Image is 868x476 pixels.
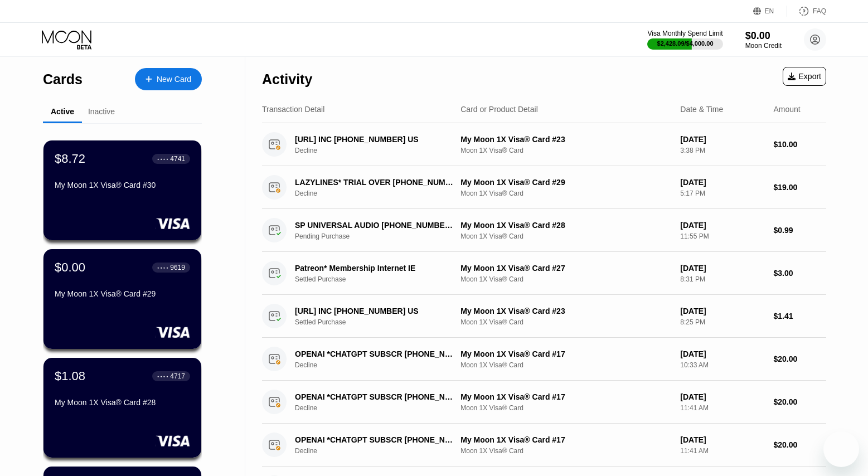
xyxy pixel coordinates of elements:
div: Date & Time [680,105,723,114]
div: FAQ [813,7,826,15]
div: 11:41 AM [680,404,764,412]
div: FAQ [787,6,826,17]
div: $20.00 [774,397,827,406]
div: My Moon 1X Visa® Card #17 [460,349,671,358]
div: Card or Product Detail [460,105,538,114]
div: Settled Purchase [295,275,465,283]
div: ● ● ● ● [157,375,168,378]
div: $10.00 [774,140,827,149]
div: My Moon 1X Visa® Card #17 [460,435,671,444]
div: SP UNIVERSAL AUDIO [PHONE_NUMBER] US [295,221,454,230]
div: Moon 1X Visa® Card [460,147,671,154]
div: [DATE] [680,307,764,315]
div: ● ● ● ● [157,157,168,161]
div: $0.00Moon Credit [745,30,782,50]
div: Settled Purchase [295,318,465,326]
div: OPENAI *CHATGPT SUBSCR [PHONE_NUMBER] USDeclineMy Moon 1X Visa® Card #17Moon 1X Visa® Card[DATE]1... [262,424,826,467]
div: Pending Purchase [295,232,465,240]
div: My Moon 1X Visa® Card #23 [460,135,671,144]
div: Moon Credit [745,42,782,50]
div: Inactive [88,107,115,116]
div: Export [788,72,821,81]
div: $1.08 [55,369,85,383]
div: My Moon 1X Visa® Card #17 [460,392,671,401]
div: Moon 1X Visa® Card [460,447,671,455]
div: Transaction Detail [262,105,324,114]
div: LAZYLINES* TRIAL OVER [PHONE_NUMBER] HU [295,178,454,187]
div: $1.08● ● ● ●4717My Moon 1X Visa® Card #28 [43,358,201,458]
div: My Moon 1X Visa® Card #28 [55,398,190,407]
div: Decline [295,361,465,369]
div: Decline [295,404,465,412]
div: 11:41 AM [680,447,764,455]
div: Decline [295,147,465,154]
div: 9619 [170,264,185,271]
div: [DATE] [680,221,764,230]
div: $0.00 [745,30,782,42]
div: OPENAI *CHATGPT SUBSCR [PHONE_NUMBER] US [295,392,454,401]
div: [DATE] [680,264,764,273]
div: [DATE] [680,349,764,358]
div: Moon 1X Visa® Card [460,404,671,412]
div: 4717 [170,372,185,380]
div: My Moon 1X Visa® Card #27 [460,264,671,273]
div: EN [753,6,787,17]
div: Amount [774,105,801,114]
div: OPENAI *CHATGPT SUBSCR [PHONE_NUMBER] US [295,435,454,444]
div: EN [765,7,774,15]
div: $0.00 [55,260,85,275]
div: Active [51,107,74,116]
div: Patreon* Membership Internet IESettled PurchaseMy Moon 1X Visa® Card #27Moon 1X Visa® Card[DATE]8... [262,252,826,295]
div: Moon 1X Visa® Card [460,318,671,326]
div: My Moon 1X Visa® Card #30 [55,181,190,190]
div: 8:25 PM [680,318,764,326]
div: 10:33 AM [680,361,764,369]
div: 3:38 PM [680,147,764,154]
div: $19.00 [774,183,827,192]
div: Cards [43,71,83,88]
div: 4741 [170,155,185,163]
div: Decline [295,447,465,455]
div: $2,428.09 / $4,000.00 [657,40,714,47]
div: $20.00 [774,440,827,449]
div: SP UNIVERSAL AUDIO [PHONE_NUMBER] USPending PurchaseMy Moon 1X Visa® Card #28Moon 1X Visa® Card[D... [262,209,826,252]
div: 8:31 PM [680,275,764,283]
div: [DATE] [680,178,764,187]
div: $1.41 [774,312,827,320]
div: Activity [262,71,312,88]
div: Moon 1X Visa® Card [460,190,671,197]
div: My Moon 1X Visa® Card #23 [460,307,671,315]
div: OPENAI *CHATGPT SUBSCR [PHONE_NUMBER] US [295,349,454,358]
div: Decline [295,190,465,197]
div: ● ● ● ● [157,266,168,269]
div: New Card [157,75,191,84]
div: Patreon* Membership Internet IE [295,264,454,273]
iframe: Кнопка запуска окна обмена сообщениями [823,431,859,467]
div: $20.00 [774,354,827,363]
div: Moon 1X Visa® Card [460,361,671,369]
div: 5:17 PM [680,190,764,197]
div: [DATE] [680,435,764,444]
div: Export [783,67,826,86]
div: $8.72● ● ● ●4741My Moon 1X Visa® Card #30 [43,140,201,240]
div: LAZYLINES* TRIAL OVER [PHONE_NUMBER] HUDeclineMy Moon 1X Visa® Card #29Moon 1X Visa® Card[DATE]5:... [262,166,826,209]
div: OPENAI *CHATGPT SUBSCR [PHONE_NUMBER] USDeclineMy Moon 1X Visa® Card #17Moon 1X Visa® Card[DATE]1... [262,338,826,381]
div: Moon 1X Visa® Card [460,275,671,283]
div: [DATE] [680,392,764,401]
div: Moon 1X Visa® Card [460,232,671,240]
div: OPENAI *CHATGPT SUBSCR [PHONE_NUMBER] USDeclineMy Moon 1X Visa® Card #17Moon 1X Visa® Card[DATE]1... [262,381,826,424]
div: $3.00 [774,269,827,278]
div: [URL] INC [PHONE_NUMBER] US [295,307,454,315]
div: $0.99 [774,226,827,235]
div: [URL] INC [PHONE_NUMBER] USSettled PurchaseMy Moon 1X Visa® Card #23Moon 1X Visa® Card[DATE]8:25 ... [262,295,826,338]
div: [URL] INC [PHONE_NUMBER] US [295,135,454,144]
div: [DATE] [680,135,764,144]
div: $8.72 [55,152,85,166]
div: 11:55 PM [680,232,764,240]
div: New Card [135,68,202,90]
div: Visa Monthly Spend Limit$2,428.09/$4,000.00 [647,30,722,50]
div: My Moon 1X Visa® Card #29 [460,178,671,187]
div: $0.00● ● ● ●9619My Moon 1X Visa® Card #29 [43,249,201,349]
